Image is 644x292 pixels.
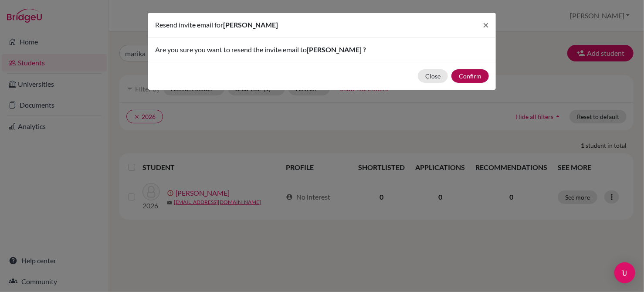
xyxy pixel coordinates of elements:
span: [PERSON_NAME] ? [307,45,366,54]
button: Confirm [451,69,489,83]
p: Are you sure you want to resend the invite email to [155,44,489,55]
span: Resend invite email for [155,20,223,29]
button: Close [418,69,448,83]
button: Close [476,13,496,37]
span: × [483,18,489,31]
span: [PERSON_NAME] [223,20,278,29]
div: Open Intercom Messenger [614,262,635,283]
